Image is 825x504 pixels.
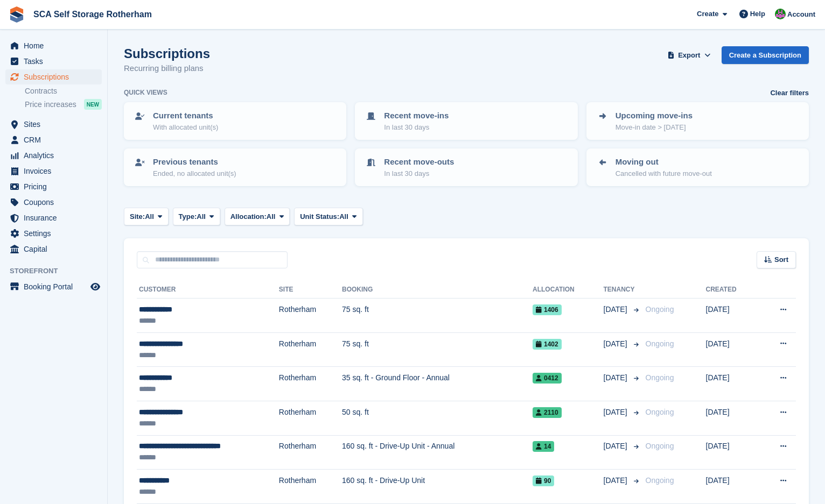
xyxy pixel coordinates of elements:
p: In last 30 days [384,168,454,179]
td: 75 sq. ft [342,332,533,367]
th: Created [706,281,758,299]
td: Rotherham [279,401,342,435]
p: Current tenants [153,110,218,122]
span: Ongoing [646,442,674,450]
p: Recent move-outs [384,156,454,168]
span: Account [787,9,815,20]
button: Unit Status: All [294,208,362,225]
span: Ongoing [646,476,674,485]
span: Subscriptions [24,69,88,84]
span: 14 [533,441,554,452]
a: Contracts [25,86,102,96]
td: Rotherham [279,435,342,470]
h1: Subscriptions [124,46,210,61]
span: Sort [774,254,788,265]
a: menu [5,117,102,132]
span: Settings [24,226,88,241]
td: 35 sq. ft - Ground Floor - Annual [342,367,533,401]
p: Cancelled with future move-out [616,168,712,179]
a: menu [5,148,102,163]
img: stora-icon-8386f47178a22dfd0bd8f6a31ec36ba5ce8667c1dd55bd0f319d3a0aa187defe.svg [9,6,25,23]
td: Rotherham [279,299,342,333]
span: Price increases [25,100,76,110]
span: Tasks [24,54,88,69]
p: Recent move-ins [384,110,449,122]
td: 75 sq. ft [342,299,533,333]
span: Analytics [24,148,88,163]
p: Previous tenants [153,156,236,168]
span: Unit Status: [300,211,339,222]
td: 160 sq. ft - Drive-Up Unit - Annual [342,435,533,470]
span: [DATE] [604,304,630,315]
span: [DATE] [604,441,630,452]
a: SCA Self Storage Rotherham [29,5,156,23]
p: With allocated unit(s) [153,122,218,133]
span: Ongoing [646,373,674,382]
td: Rotherham [279,367,342,401]
span: 90 [533,475,554,486]
span: Ongoing [646,339,674,348]
button: Export [666,46,713,64]
span: [DATE] [604,407,630,418]
a: menu [5,132,102,147]
a: menu [5,226,102,241]
span: Insurance [24,210,88,225]
span: Help [750,9,765,19]
a: Create a Subscription [722,46,809,64]
span: All [339,211,348,222]
a: menu [5,279,102,294]
th: Site [279,281,342,299]
span: Allocation: [230,211,267,222]
span: Ongoing [646,408,674,416]
span: 0412 [533,373,562,384]
a: Moving out Cancelled with future move-out [588,150,808,185]
button: Site: All [124,208,169,225]
td: 160 sq. ft - Drive-Up Unit [342,470,533,504]
span: Ongoing [646,305,674,314]
td: [DATE] [706,470,758,504]
span: 1406 [533,304,562,315]
h6: Quick views [124,88,167,97]
span: Home [24,38,88,53]
span: Invoices [24,164,88,179]
span: [DATE] [604,372,630,384]
a: menu [5,54,102,69]
p: Upcoming move-ins [616,110,693,122]
span: [DATE] [604,338,630,350]
th: Customer [137,281,279,299]
td: [DATE] [706,435,758,470]
span: [DATE] [604,475,630,486]
span: Sites [24,117,88,132]
span: All [197,211,206,222]
td: 50 sq. ft [342,401,533,435]
span: 1402 [533,339,562,350]
p: Move-in date > [DATE] [616,122,693,133]
span: Storefront [10,266,107,276]
a: menu [5,242,102,257]
a: Upcoming move-ins Move-in date > [DATE] [588,103,808,139]
span: CRM [24,132,88,147]
a: Recent move-outs In last 30 days [356,150,576,185]
span: All [145,211,154,222]
span: Create [697,9,718,19]
a: menu [5,69,102,84]
p: Moving out [616,156,712,168]
td: [DATE] [706,401,758,435]
a: Preview store [89,280,102,293]
span: Capital [24,242,88,257]
a: menu [5,210,102,225]
a: menu [5,195,102,210]
p: In last 30 days [384,122,449,133]
td: Rotherham [279,332,342,367]
td: [DATE] [706,367,758,401]
a: Clear filters [770,88,809,98]
button: Allocation: All [225,208,290,225]
a: Price increases NEW [25,98,102,110]
th: Tenancy [604,281,641,299]
td: [DATE] [706,299,758,333]
td: Rotherham [279,470,342,504]
div: NEW [84,99,102,110]
span: 2110 [533,407,562,418]
th: Booking [342,281,533,299]
a: Current tenants With allocated unit(s) [125,103,345,139]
